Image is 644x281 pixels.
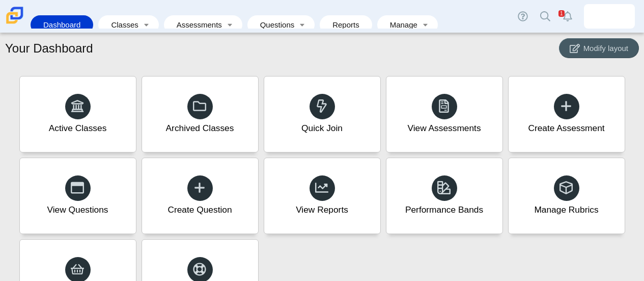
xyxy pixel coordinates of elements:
[382,15,418,34] a: Manage
[166,122,234,135] div: Archived Classes
[49,122,107,135] div: Active Classes
[253,15,295,34] a: Questions
[386,158,503,234] a: Performance Bands
[103,15,139,34] a: Classes
[4,5,25,26] img: Carmen School of Science & Technology
[169,15,223,34] a: Assessments
[47,203,108,216] div: View Questions
[19,76,136,152] a: Active Classes
[325,15,367,34] a: Reports
[139,15,154,34] a: Toggle expanded
[296,203,348,216] div: View Reports
[534,203,598,216] div: Manage Rubrics
[528,122,604,135] div: Create Assessment
[142,76,259,152] a: Archived Classes
[295,15,310,34] a: Toggle expanded
[167,203,232,216] div: Create Question
[5,40,93,57] h1: Your Dashboard
[142,158,259,234] a: Create Question
[584,4,635,29] a: gerrit.mulder.oKQmOA
[418,15,433,34] a: Toggle expanded
[508,158,625,234] a: Manage Rubrics
[405,203,483,216] div: Performance Bands
[301,122,343,135] div: Quick Join
[407,122,481,135] div: View Assessments
[508,76,625,152] a: Create Assessment
[264,158,381,234] a: View Reports
[559,38,639,58] button: Modify layout
[264,76,381,152] a: Quick Join
[583,44,628,53] span: Modify layout
[386,76,503,152] a: View Assessments
[601,8,618,24] img: gerrit.mulder.oKQmOA
[556,5,579,28] a: Alerts
[4,19,25,28] a: Carmen School of Science & Technology
[19,158,136,234] a: View Questions
[223,15,237,34] a: Toggle expanded
[36,15,88,34] a: Dashboard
